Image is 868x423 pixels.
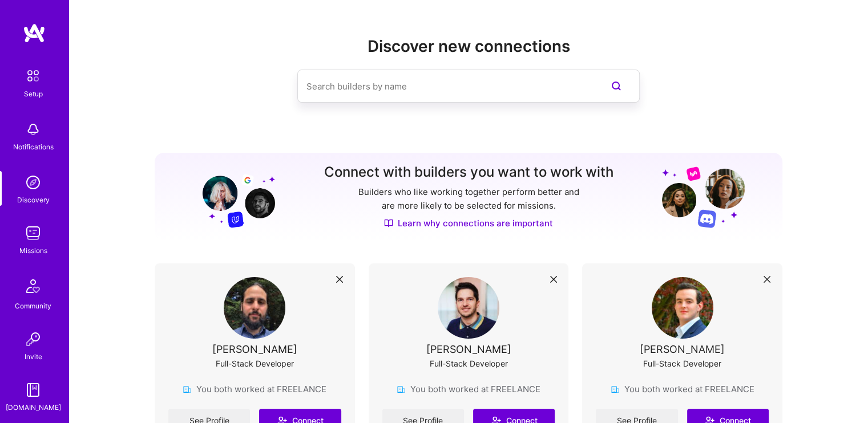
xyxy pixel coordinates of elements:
[22,379,45,401] img: guide book
[611,383,754,395] div: You both worked at FREELANCE
[324,164,613,181] h3: Connect with builders you want to work with
[550,276,557,283] i: icon Close
[438,277,499,339] img: User Avatar
[611,385,620,394] img: company icon
[652,277,713,339] img: User Avatar
[397,385,406,394] img: company icon
[155,37,782,56] h2: Discover new connections
[17,194,50,206] div: Discovery
[429,357,507,369] div: Full-Stack Developer
[22,328,45,351] img: Invite
[22,171,45,194] img: discovery
[22,118,45,141] img: bell
[183,385,192,394] img: company icon
[426,343,511,355] div: [PERSON_NAME]
[23,23,46,43] img: logo
[192,165,275,228] img: Grow your network
[356,185,582,213] p: Builders who like working together perform better and are more likely to be selected for missions.
[384,217,553,229] a: Learn why connections are important
[384,218,393,228] img: Discover
[6,401,61,413] div: [DOMAIN_NAME]
[183,383,326,395] div: You both worked at FREELANCE
[336,276,343,283] i: icon Close
[24,88,43,100] div: Setup
[19,272,47,300] img: Community
[397,383,540,395] div: You both worked at FREELANCE
[662,166,745,228] img: Grow your network
[21,64,45,88] img: setup
[25,351,42,363] div: Invite
[216,357,294,369] div: Full-Stack Developer
[19,245,47,257] div: Missions
[643,357,721,369] div: Full-Stack Developer
[15,300,51,312] div: Community
[224,277,285,339] img: User Avatar
[764,276,770,283] i: icon Close
[640,343,725,355] div: [PERSON_NAME]
[306,72,585,101] input: Search builders by name
[212,343,297,355] div: [PERSON_NAME]
[609,79,623,93] i: icon SearchPurple
[13,141,54,153] div: Notifications
[22,222,45,245] img: teamwork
